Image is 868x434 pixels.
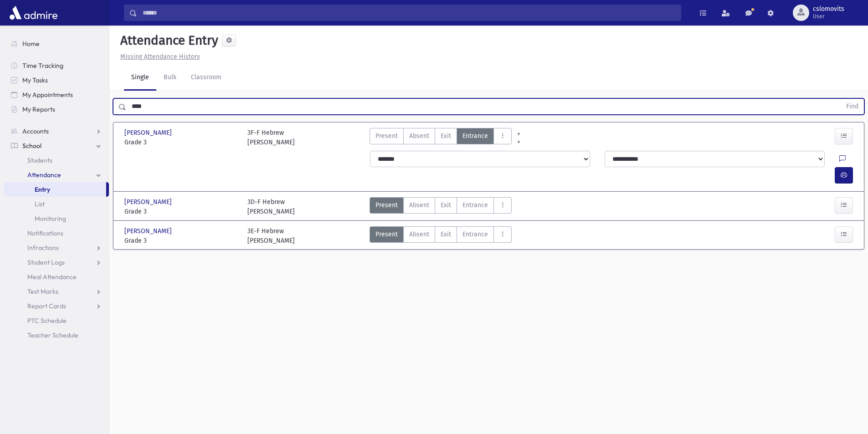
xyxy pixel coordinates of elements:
[247,197,295,216] div: 3D-F Hebrew [PERSON_NAME]
[27,258,65,266] span: Student Logs
[27,287,58,296] span: Test Marks
[4,211,109,226] a: Monitoring
[27,156,52,164] span: Students
[4,102,109,117] a: My Reports
[124,197,174,207] span: [PERSON_NAME]
[441,131,451,141] span: Exit
[27,331,78,339] span: Teacher Schedule
[27,317,67,325] span: PTC Schedule
[462,200,488,210] span: Entrance
[27,273,77,281] span: Meal Attendance
[156,65,184,91] a: Bulk
[124,65,156,91] a: Single
[22,91,73,99] span: My Appointments
[22,142,41,150] span: School
[124,128,174,138] span: [PERSON_NAME]
[370,197,512,216] div: AttTypes
[4,313,109,328] a: PTC Schedule
[117,33,218,48] h5: Attendance Entry
[375,131,398,141] span: Present
[4,182,106,197] a: Entry
[4,36,109,51] a: Home
[4,240,109,255] a: Infractions
[27,229,63,237] span: Notifications
[247,128,295,147] div: 3F-F Hebrew [PERSON_NAME]
[4,197,109,211] a: List
[370,128,512,147] div: AttTypes
[22,40,40,48] span: Home
[120,53,200,61] u: Missing Attendance History
[124,236,238,245] span: Grade 3
[4,87,109,102] a: My Appointments
[4,168,109,182] a: Attendance
[4,138,109,153] a: School
[4,153,109,168] a: Students
[124,226,174,236] span: [PERSON_NAME]
[4,328,109,342] a: Teacher Schedule
[124,138,238,147] span: Grade 3
[370,226,512,245] div: AttTypes
[22,76,48,84] span: My Tasks
[22,61,63,70] span: Time Tracking
[27,302,66,310] span: Report Cards
[22,105,55,113] span: My Reports
[27,244,59,252] span: Infractions
[7,4,60,22] img: AdmirePro
[4,73,109,87] a: My Tasks
[22,127,49,135] span: Accounts
[35,200,45,208] span: List
[247,226,295,245] div: 3E-F Hebrew [PERSON_NAME]
[841,99,864,114] button: Find
[813,5,844,13] span: cslomovits
[27,171,61,179] span: Attendance
[813,13,844,20] span: User
[137,5,681,21] input: Search
[124,207,238,216] span: Grade 3
[4,255,109,270] a: Student Logs
[4,226,109,240] a: Notifications
[4,270,109,284] a: Meal Attendance
[35,185,50,194] span: Entry
[117,53,200,61] a: Missing Attendance History
[409,131,429,141] span: Absent
[4,284,109,299] a: Test Marks
[4,58,109,73] a: Time Tracking
[409,230,429,239] span: Absent
[441,200,451,210] span: Exit
[409,200,429,210] span: Absent
[35,214,66,223] span: Monitoring
[462,131,488,141] span: Entrance
[184,65,229,91] a: Classroom
[4,299,109,313] a: Report Cards
[375,200,398,210] span: Present
[462,230,488,239] span: Entrance
[4,124,109,138] a: Accounts
[375,230,398,239] span: Present
[441,230,451,239] span: Exit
